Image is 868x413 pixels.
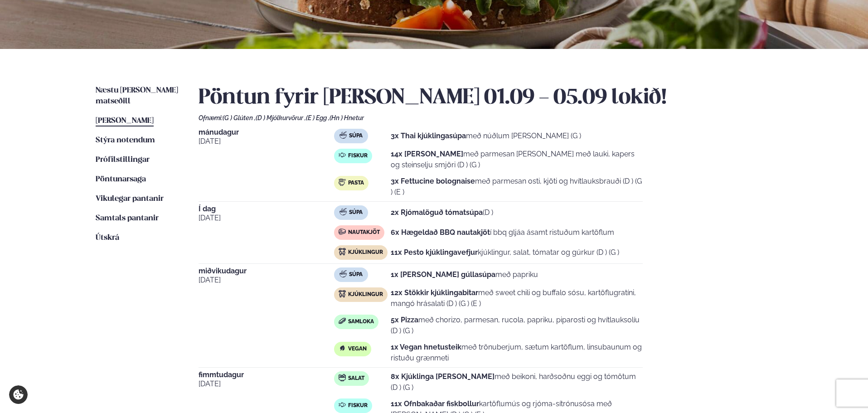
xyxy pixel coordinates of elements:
span: Í dag [199,205,334,213]
p: með beikoni, harðsoðnu eggi og tómötum (D ) (G ) [391,371,643,393]
strong: 8x Kjúklinga [PERSON_NAME] [391,372,495,381]
h2: Pöntun fyrir [PERSON_NAME] 01.09 - 05.09 lokið! [199,85,772,111]
span: [PERSON_NAME] [96,117,154,125]
img: beef.svg [339,228,346,235]
strong: 11x Pesto kjúklingavefjur [391,248,478,257]
img: Vegan.svg [339,345,346,352]
a: Pöntunarsaga [96,174,146,185]
span: Pöntunarsaga [96,175,146,183]
a: Vikulegar pantanir [96,194,164,204]
span: Samtals pantanir [96,214,159,222]
span: Kjúklingur [348,291,383,298]
span: (D ) Mjólkurvörur , [256,114,306,121]
span: [DATE] [199,213,334,224]
p: með parmesan osti, kjöti og hvítlauksbrauði (D ) (G ) (E ) [391,176,643,198]
strong: 1x [PERSON_NAME] gúllasúpa [391,270,495,279]
img: soup.svg [339,131,347,139]
span: [DATE] [199,275,334,286]
strong: 3x Fettucine bolognaise [391,177,475,185]
a: Samtals pantanir [96,213,159,224]
span: Salat [348,375,364,382]
p: með chorizo, parmesan, rucola, papriku, piparosti og hvítlauksolíu (D ) (G ) [391,315,643,336]
span: (Hn ) Hnetur [330,114,364,121]
img: chicken.svg [339,290,346,297]
a: Cookie settings [9,385,28,404]
span: (E ) Egg , [306,114,330,121]
p: kjúklingur, salat, tómatar og gúrkur (D ) (G ) [391,247,619,258]
span: miðvikudagur [199,267,334,275]
img: soup.svg [339,208,347,215]
span: Nautakjöt [348,229,380,236]
span: fimmtudagur [199,371,334,379]
span: Kjúklingur [348,249,383,256]
strong: 2x Rjómalöguð tómatsúpa [391,208,483,217]
span: Vegan [348,345,367,353]
strong: 14x [PERSON_NAME] [391,150,463,158]
img: pasta.svg [339,179,346,186]
strong: 3x Thai kjúklingasúpa [391,131,466,140]
span: (G ) Glúten , [223,114,256,121]
span: Pasta [348,180,364,187]
span: Súpa [349,209,363,216]
strong: 1x Vegan hnetusteik [391,343,461,351]
span: [DATE] [199,136,334,147]
img: fish.svg [339,151,346,159]
p: með núðlum [PERSON_NAME] (G ) [391,131,581,141]
span: Fiskur [348,152,368,160]
strong: 11x Ofnbakaðar fiskbollur [391,399,479,408]
span: Fiskur [348,402,368,409]
p: með trönuberjum, sætum kartöflum, linsubaunum og ristuðu grænmeti [391,342,643,364]
img: fish.svg [339,401,346,408]
img: sandwich-new-16px.svg [339,318,346,324]
p: í bbq gljáa ásamt ristuðum kartöflum [391,227,614,238]
span: Súpa [349,132,363,140]
p: með sweet chili og buffalo sósu, kartöflugratíni, mangó hrásalati (D ) (G ) (E ) [391,287,643,309]
div: Ofnæmi: [199,114,772,121]
span: Stýra notendum [96,136,155,144]
a: Næstu [PERSON_NAME] matseðill [96,85,180,107]
a: Stýra notendum [96,135,155,146]
a: [PERSON_NAME] [96,116,154,126]
p: með papriku [391,269,538,280]
strong: 6x Hægeldað BBQ nautakjöt [391,228,490,237]
span: Samloka [348,318,374,326]
strong: 12x Stökkir kjúklingabitar [391,288,478,297]
a: Prófílstillingar [96,155,150,165]
span: Næstu [PERSON_NAME] matseðill [96,87,178,105]
span: mánudagur [199,129,334,136]
img: soup.svg [339,270,347,277]
span: Útskrá [96,234,119,242]
p: með parmesan [PERSON_NAME] með lauki, kapers og steinselju smjöri (D ) (G ) [391,149,643,170]
img: chicken.svg [339,248,346,255]
img: salad.svg [339,374,346,381]
span: Vikulegar pantanir [96,195,164,203]
span: Súpa [349,271,363,278]
strong: 5x Pizza [391,316,418,324]
a: Útskrá [96,233,119,243]
span: Prófílstillingar [96,156,150,164]
p: (D ) [391,207,493,218]
span: [DATE] [199,379,334,389]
